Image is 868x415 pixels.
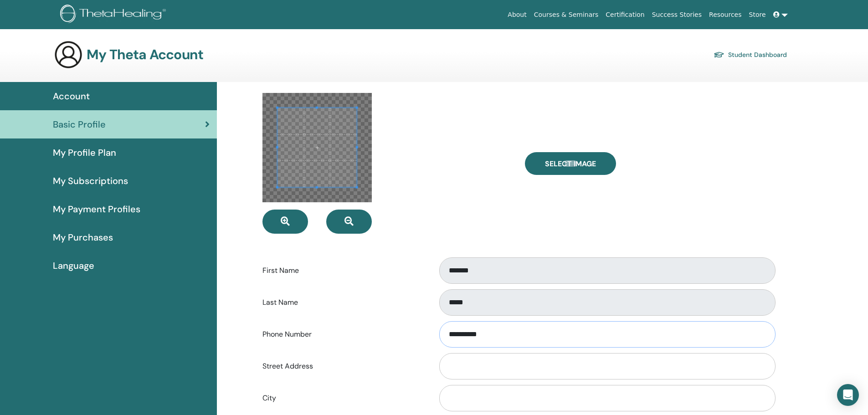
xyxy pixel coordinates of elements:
span: Language [53,259,94,272]
span: My Purchases [53,231,113,244]
span: My Subscriptions [53,174,128,188]
label: First Name [256,262,431,279]
a: About [504,6,530,23]
a: Success Stories [648,6,705,23]
label: Phone Number [256,326,431,343]
img: generic-user-icon.jpg [54,40,83,69]
label: City [256,389,431,407]
a: Store [745,6,770,23]
input: Select Image [565,160,576,167]
a: Certification [602,6,648,23]
a: Courses & Seminars [530,6,602,23]
img: graduation-cap.svg [714,51,724,59]
a: Student Dashboard [714,48,787,61]
img: logo.png [60,5,169,25]
a: Resources [705,6,745,23]
span: My Profile Plan [53,146,116,159]
span: Select Image [545,159,596,169]
span: My Payment Profiles [53,202,140,216]
label: Street Address [256,358,431,375]
span: Account [53,89,90,103]
label: Last Name [256,294,431,311]
h3: My Theta Account [87,46,203,63]
div: Open Intercom Messenger [837,384,859,406]
span: Basic Profile [53,118,106,131]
